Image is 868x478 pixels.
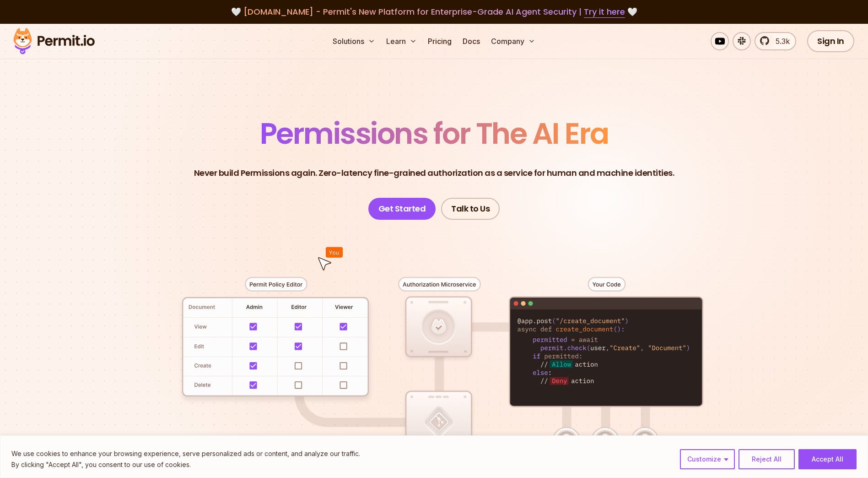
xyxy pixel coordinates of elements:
span: 5.3k [770,36,790,47]
a: Docs [459,32,484,50]
p: By clicking "Accept All", you consent to our use of cookies. [11,459,360,470]
button: Customize [680,449,735,469]
a: Get Started [368,198,436,220]
a: 5.3k [755,32,796,50]
button: Reject All [739,449,795,469]
a: Sign In [807,30,854,52]
button: Learn [383,32,421,50]
a: Try it here [584,6,625,18]
span: Permissions for The AI Era [260,113,609,154]
button: Company [487,32,539,50]
button: Solutions [329,32,379,50]
a: Pricing [424,32,455,50]
a: Talk to Us [441,198,500,220]
span: [DOMAIN_NAME] - Permit's New Platform for Enterprise-Grade AI Agent Security | [243,6,625,17]
div: 🤍 🤍 [22,5,846,18]
button: Accept All [798,449,857,469]
p: We use cookies to enhance your browsing experience, serve personalized ads or content, and analyz... [11,448,360,459]
p: Never build Permissions again. Zero-latency fine-grained authorization as a service for human and... [194,167,674,179]
img: Permit logo [9,26,99,57]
